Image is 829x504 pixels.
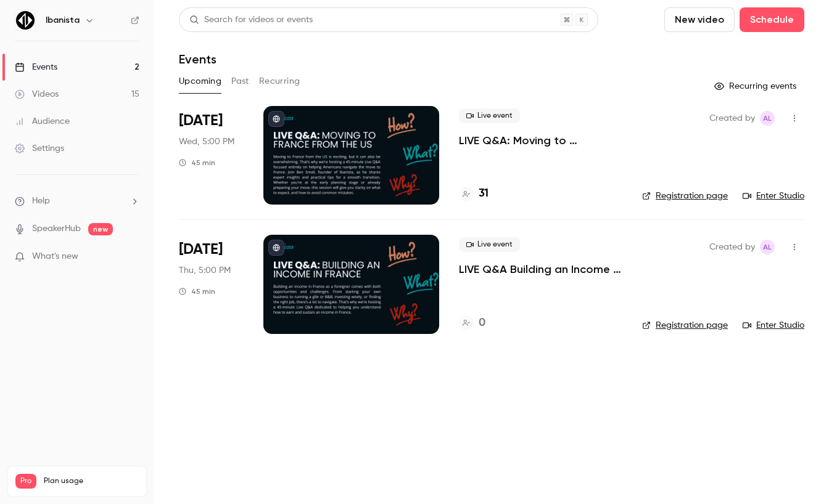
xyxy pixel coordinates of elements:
button: Past [231,71,249,91]
div: Settings [15,142,64,155]
span: [DATE] [179,111,223,131]
span: Alexandra Lhomond [760,111,775,126]
a: LIVE Q&A: Moving to [GEOGRAPHIC_DATA] from the [GEOGRAPHIC_DATA] [459,133,622,148]
span: [DATE] [179,240,223,259]
span: new [88,223,113,235]
button: Schedule [740,7,804,32]
a: Enter Studio [743,319,804,331]
div: Nov 6 Thu, 5:00 PM (Europe/London) [179,235,244,333]
a: 31 [459,185,489,202]
button: Upcoming [179,71,221,91]
a: Registration page [642,319,728,331]
div: Videos [15,88,59,100]
span: Live event [459,237,520,252]
button: New video [664,7,735,32]
li: help-dropdown-opener [15,195,139,208]
span: Created by [709,111,755,126]
span: Plan usage [44,476,139,486]
div: Audience [15,115,70,128]
span: Thu, 5:00 PM [179,264,231,277]
span: AL [763,111,772,126]
img: Ibanista [15,10,35,30]
div: 45 min [179,287,215,296]
a: LIVE Q&A Building an Income in [GEOGRAPHIC_DATA] [459,262,622,277]
span: Help [32,195,50,208]
div: 45 min [179,158,215,168]
span: Created by [709,240,755,254]
span: Pro [15,474,36,489]
h4: 0 [479,315,485,331]
button: Recurring events [709,76,804,96]
div: Oct 22 Wed, 5:00 PM (Europe/London) [179,106,244,205]
h4: 31 [479,185,489,202]
div: Search for videos or events [189,14,313,26]
div: Events [15,61,57,73]
a: Enter Studio [743,190,804,202]
span: AL [763,240,772,254]
span: What's new [32,250,78,263]
a: SpeakerHub [32,222,81,235]
a: 0 [459,315,485,331]
span: Live event [459,108,520,123]
span: Alexandra Lhomond [760,240,775,254]
button: Recurring [259,71,300,91]
h6: Ibanista [46,14,80,26]
span: Wed, 5:00 PM [179,136,234,148]
iframe: Noticeable Trigger [125,251,139,262]
a: Registration page [642,190,728,202]
h1: Events [179,52,217,67]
